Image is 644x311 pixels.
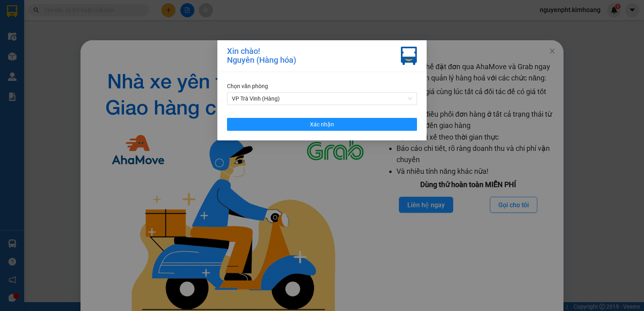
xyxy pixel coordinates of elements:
img: vxr-icon [401,47,417,65]
div: Xin chào! Nguyên (Hàng hóa) [227,47,296,65]
span: Xác nhận [310,120,334,129]
span: VP Trà Vinh (Hàng) [232,93,412,105]
div: Chọn văn phòng [227,82,417,91]
button: Xác nhận [227,118,417,131]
